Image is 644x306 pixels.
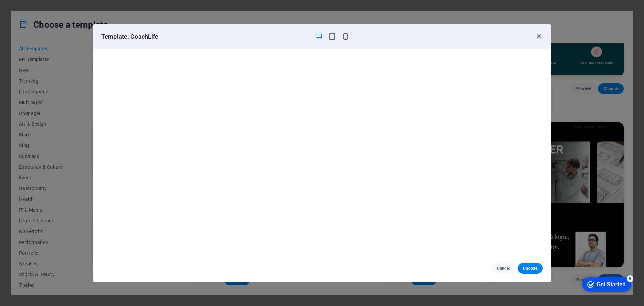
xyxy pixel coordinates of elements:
[50,1,56,8] div: 5
[101,33,309,41] h6: Template: CoachLife
[491,263,516,274] button: Cancel
[5,3,54,17] div: Get Started 5 items remaining, 0% complete
[20,7,49,13] div: Get Started
[496,266,511,271] span: Cancel
[523,266,537,271] span: Choose
[518,263,543,274] button: Choose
